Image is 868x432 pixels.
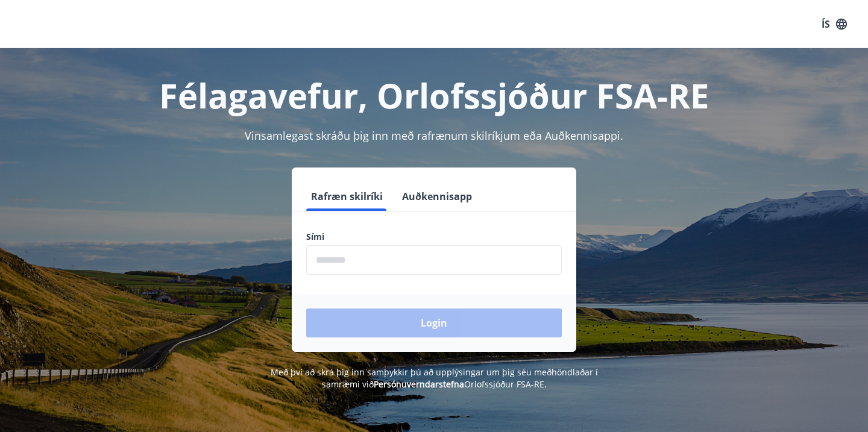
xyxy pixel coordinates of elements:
[397,182,477,211] button: Auðkennisapp
[815,13,854,35] button: ÍS
[306,231,562,243] label: Sími
[374,378,464,390] a: Persónuverndarstefna
[306,182,388,211] button: Rafræn skilríki
[14,72,854,118] h1: Félagavefur, Orlofssjóður FSA-RE
[245,128,623,143] span: Vinsamlegast skráðu þig inn með rafrænum skilríkjum eða Auðkennisappi.
[271,366,598,390] span: Með því að skrá þig inn samþykkir þú að upplýsingar um þig séu meðhöndlaðar í samræmi við Orlofss...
